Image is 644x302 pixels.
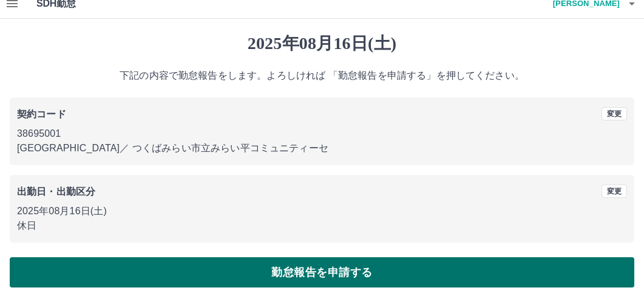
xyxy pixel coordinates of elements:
[10,68,634,83] p: 下記の内容で勤怠報告をします。よろしければ 「勤怠報告を申請する」を押してください。
[602,185,627,198] button: 変更
[17,141,627,156] p: [GEOGRAPHIC_DATA] ／ つくばみらい市立みらい平コミュニティーセ
[17,218,627,233] p: 休日
[10,257,634,287] button: 勤怠報告を申請する
[17,186,95,197] b: 出勤日・出勤区分
[10,33,634,54] h1: 2025年08月16日(土)
[17,109,66,119] b: 契約コード
[17,204,627,218] p: 2025年08月16日(土)
[602,107,627,120] button: 変更
[17,126,627,141] p: 38695001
